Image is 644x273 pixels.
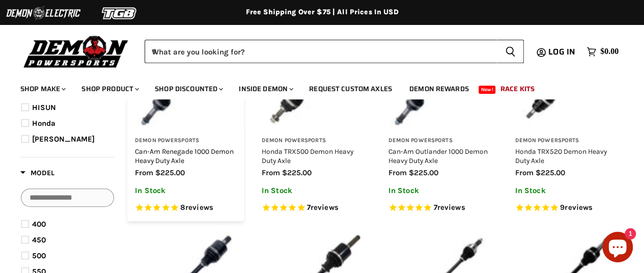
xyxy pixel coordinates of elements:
[535,168,565,177] span: $225.00
[135,168,153,177] span: from
[262,203,363,213] span: Rated 5.0 out of 5 stars 7 reviews
[262,168,280,177] span: from
[388,147,488,165] a: Can-Am Outlander 1000 Demon Heavy Duty Axle
[32,119,55,128] span: Honda
[515,168,533,177] span: from
[515,147,606,165] a: Honda TRX520 Demon Heavy Duty Axle
[155,168,185,177] span: $225.00
[32,251,46,260] span: 500
[402,78,477,99] a: Demon Rewards
[581,44,624,59] a: $0.00
[5,4,81,23] img: Demon Electric Logo 2
[185,203,213,212] span: reviews
[301,78,400,99] a: Request Custom Axles
[13,74,616,99] ul: Main menu
[32,134,95,144] span: [PERSON_NAME]
[20,33,132,69] img: Demon Powersports
[135,137,236,145] h3: Demon Powersports
[32,235,46,244] span: 450
[180,203,213,212] span: 8 reviews
[81,4,158,23] img: TGB Logo 2
[20,168,54,181] button: Filter by Model
[565,203,593,212] span: reviews
[311,203,339,212] span: reviews
[145,40,497,63] input: When autocomplete results are available use up and down arrows to review and enter to select
[515,203,616,213] span: Rated 4.8 out of 5 stars 9 reviews
[388,186,490,195] p: In Stock
[548,45,575,58] span: Log in
[145,40,524,63] form: Product
[388,203,490,213] span: Rated 5.0 out of 5 stars 7 reviews
[282,168,312,177] span: $225.00
[433,203,465,212] span: 7 reviews
[388,168,407,177] span: from
[20,169,54,177] span: Model
[493,78,542,99] a: Race Kits
[437,203,465,212] span: reviews
[307,203,339,212] span: 7 reviews
[135,203,236,213] span: Rated 4.8 out of 5 stars 8 reviews
[599,232,636,265] inbox-online-store-chat: Shopify online store chat
[74,78,145,99] a: Shop Product
[262,186,363,195] p: In Stock
[409,168,438,177] span: $225.00
[515,186,616,195] p: In Stock
[560,203,593,212] span: 9 reviews
[600,47,619,57] span: $0.00
[135,147,234,165] a: Can-Am Renegade 1000 Demon Heavy Duty Axle
[32,220,46,229] span: 400
[544,47,581,57] a: Log in
[515,137,616,145] h3: Demon Powersports
[479,86,496,94] span: New!
[21,188,114,207] input: Search Options
[147,78,229,99] a: Shop Discounted
[135,186,236,195] p: In Stock
[262,147,353,165] a: Honda TRX500 Demon Heavy Duty Axle
[32,103,56,112] span: HISUN
[13,78,72,99] a: Shop Make
[388,137,490,145] h3: Demon Powersports
[231,78,299,99] a: Inside Demon
[497,40,524,63] button: Search
[262,137,363,145] h3: Demon Powersports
